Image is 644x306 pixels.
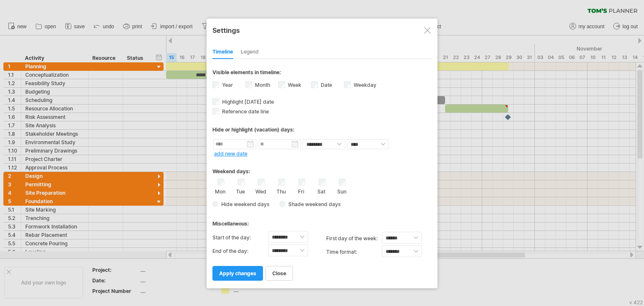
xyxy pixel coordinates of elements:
[296,187,306,195] label: Fri
[316,187,327,195] label: Sat
[212,244,268,258] label: End of the day:
[326,232,382,245] label: first day of the week:
[219,270,256,276] span: apply changes
[212,212,432,229] div: Miscellaneous:
[336,187,347,195] label: Sun
[266,266,293,281] a: close
[235,187,246,195] label: Tue
[352,82,376,88] label: Weekday
[212,46,233,59] div: Timeline
[212,126,432,133] div: Hide or highlight (vacation) days:
[220,99,274,105] span: Highlight [DATE] date
[212,231,268,244] label: Start of the day:
[326,245,382,259] label: Time format:
[241,46,259,59] div: Legend
[285,201,341,207] span: Shade weekend days
[212,266,263,281] a: apply changes
[212,160,432,177] div: Weekend days:
[253,82,270,88] label: Month
[214,150,247,157] a: add new date
[286,82,301,88] label: Week
[276,187,286,195] label: Thu
[215,187,225,195] label: Mon
[272,270,286,276] span: close
[255,187,266,195] label: Wed
[212,22,432,38] div: Settings
[220,82,233,88] label: Year
[218,201,269,207] span: Hide weekend days
[220,108,269,115] span: Reference date line
[212,69,432,78] div: Visible elements in timeline:
[319,82,332,88] label: Date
